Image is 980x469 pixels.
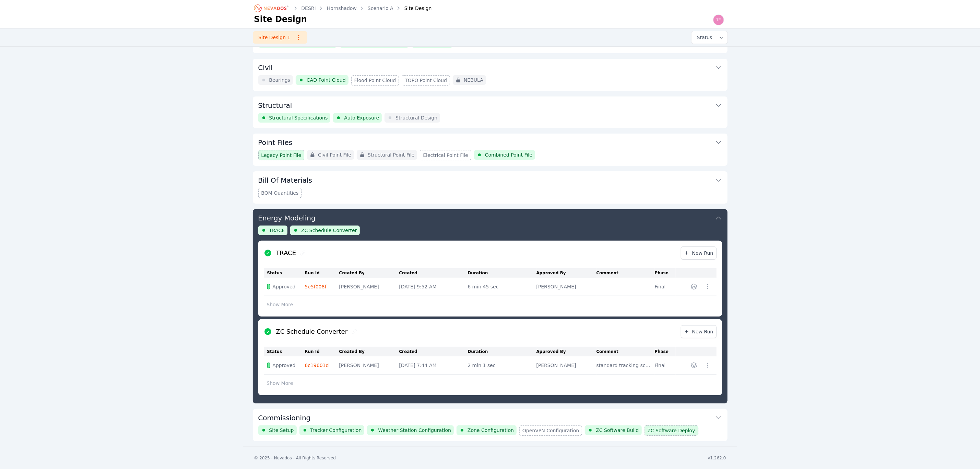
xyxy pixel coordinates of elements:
h3: Bill Of Materials [258,175,312,185]
th: Created [399,347,468,356]
div: Point FilesLegacy Point FileCivil Point FileStructural Point FileElectrical Point FileCombined Po... [253,134,728,166]
span: Weather Station Configuration [378,427,451,434]
h3: Structural [258,101,292,110]
div: Energy ModelingTRACEZC Schedule ConverterTRACENew RunStatusRun IdCreated ByCreatedDurationApprove... [253,209,728,403]
span: CAD Point Cloud [307,77,346,83]
span: New Run [684,250,713,256]
th: Created By [339,268,399,278]
div: CommissioningSite SetupTracker ConfigurationWeather Station ConfigurationZone ConfigurationOpenVP... [253,409,728,441]
span: ZC Schedule Converter [301,227,357,234]
th: Phase [655,268,676,278]
th: Status [264,268,305,278]
span: ZC Software Build [596,427,639,434]
th: Comment [597,268,655,278]
div: standard tracking schedules [597,362,651,369]
span: Zone Configuration [468,427,514,434]
button: Show More [264,298,296,311]
th: Duration [468,347,536,356]
td: [DATE] 9:52 AM [399,278,468,296]
th: Duration [468,268,536,278]
td: [PERSON_NAME] [339,356,399,375]
th: Run Id [305,347,339,356]
span: TOPO Point Cloud [405,77,447,84]
td: [PERSON_NAME] [536,278,597,296]
button: Bill Of Materials [258,171,722,188]
span: Structural Design [395,114,437,121]
div: StructuralStructural SpecificationsAuto ExposureStructural Design [253,96,728,128]
h1: Site Design [254,14,307,25]
div: Site Design [395,5,432,12]
span: Structural Specifications [269,114,328,121]
button: Point Files [258,134,722,150]
div: 6 min 45 sec [468,283,533,290]
span: OpenVPN Configuration [522,427,579,434]
div: Final [655,362,672,369]
a: New Run [681,247,717,260]
td: [PERSON_NAME] [339,278,399,296]
span: Electrical Point File [423,152,468,159]
button: Show More [264,377,296,390]
h3: Point Files [258,138,293,147]
div: Bill Of MaterialsBOM Quantities [253,171,728,204]
div: 2 min 1 sec [468,362,533,369]
div: CivilBearingsCAD Point CloudFlood Point CloudTOPO Point CloudNEBULA [253,59,728,91]
td: [PERSON_NAME] [536,356,597,375]
span: ZC Software Deploy [648,427,695,434]
h3: Commissioning [258,413,311,423]
th: Status [264,347,305,356]
a: Scenario A [368,5,393,12]
span: Flood Point Cloud [354,77,396,84]
button: Civil [258,59,722,75]
button: Structural [258,96,722,113]
span: Auto Exposure [344,114,379,121]
span: Combined Point File [485,151,532,158]
button: Status [692,31,728,44]
h3: Energy Modeling [258,213,316,223]
span: Approved [273,283,296,290]
span: New Run [684,328,713,335]
span: Legacy Point File [261,152,302,159]
span: Site Setup [269,427,294,434]
span: Approved [273,362,296,369]
span: BOM Quantities [261,190,299,196]
h2: ZC Schedule Converter [276,327,348,336]
a: 5e5f008f [305,284,327,289]
th: Created [399,268,468,278]
th: Phase [655,347,676,356]
th: Comment [597,347,655,356]
span: TRACE [269,227,285,234]
span: Status [694,34,712,41]
th: Created By [339,347,399,356]
button: Commissioning [258,409,722,425]
span: Structural Point File [368,151,414,158]
h3: Civil [258,63,273,72]
div: v1.262.0 [708,455,726,461]
img: Ted Elliott [713,14,724,25]
th: Approved By [536,268,597,278]
div: © 2025 - Nevados - All Rights Reserved [254,455,336,461]
a: 6c19601d [305,363,329,368]
td: [DATE] 7:44 AM [399,356,468,375]
span: NEBULA [464,77,483,83]
span: Tracker Configuration [310,427,362,434]
a: Hornshadow [327,5,357,12]
div: Final [655,283,672,290]
th: Run Id [305,268,339,278]
nav: Breadcrumb [254,3,432,14]
h2: TRACE [276,248,296,258]
th: Approved By [536,347,597,356]
span: Bearings [269,77,291,83]
a: DESRI [302,5,316,12]
span: Civil Point File [318,151,351,158]
button: Energy Modeling [258,209,722,226]
a: New Run [681,325,717,338]
a: Site Design 1 [253,31,307,44]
